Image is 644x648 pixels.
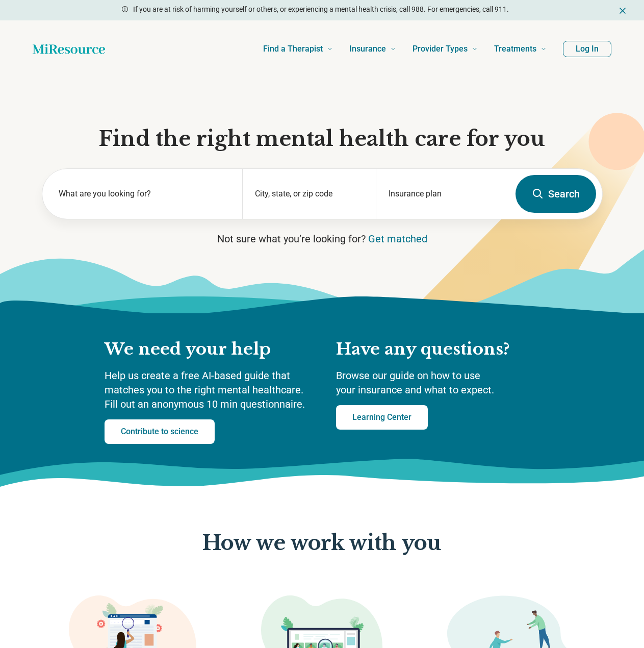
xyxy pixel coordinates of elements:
[42,126,603,152] h1: Find the right mental health care for you
[413,42,468,56] span: Provider Types
[494,42,536,56] span: Treatments
[105,368,316,411] p: Help us create a free AI-based guide that matches you to the right mental healthcare. Fill out an...
[59,188,230,200] label: What are you looking for?
[202,532,441,555] p: How we work with you
[263,29,333,69] a: Find a Therapist
[563,41,611,57] button: Log In
[368,233,427,245] a: Get matched
[42,232,603,246] p: Not sure what you’re looking for?
[133,4,509,15] p: If you are at risk of harming yourself or others, or experiencing a mental health crisis, call 98...
[349,42,386,56] span: Insurance
[617,4,628,16] button: Dismiss
[516,175,596,213] button: Search
[494,29,547,69] a: Treatments
[33,39,105,59] a: Home page
[413,29,478,69] a: Provider Types
[336,405,428,430] a: Learning Center
[349,29,396,69] a: Insurance
[105,419,215,444] a: Contribute to science
[263,42,323,56] span: Find a Therapist
[336,368,540,397] p: Browse our guide on how to use your insurance and what to expect.
[336,339,540,360] h2: Have any questions?
[105,339,316,360] h2: We need your help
